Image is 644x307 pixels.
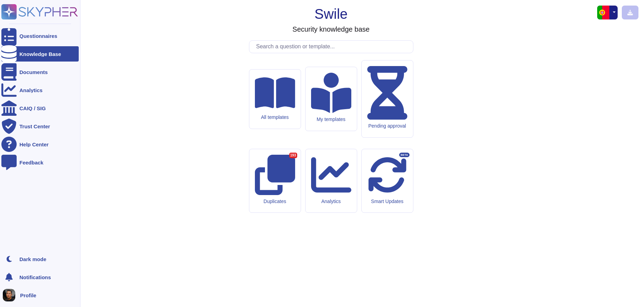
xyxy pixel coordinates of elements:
div: Analytics [311,199,351,204]
a: Trust Center [1,119,79,134]
div: Documents [19,70,48,75]
div: Smart Updates [367,199,407,204]
div: My templates [311,116,351,122]
div: Help Center [19,142,49,147]
div: Duplicates [255,199,295,204]
div: 193 [289,153,297,158]
div: Feedback [19,160,43,165]
div: Knowledge Base [19,51,61,57]
a: Questionnaires [1,28,79,43]
div: Trust Center [19,124,50,129]
div: Pending approval [367,123,407,129]
button: user [1,288,20,303]
a: Feedback [1,155,79,170]
div: Dark mode [19,257,46,262]
h1: Swile [315,6,348,22]
h3: Security knowledge base [292,25,369,33]
div: CAIQ / SIG [19,106,46,111]
span: Notifications [19,275,51,280]
div: All templates [255,114,295,120]
a: Analytics [1,82,79,98]
input: Search a question or template... [253,41,413,53]
div: Questionnaires [19,33,57,39]
img: user [3,289,15,301]
a: Help Center [1,137,79,152]
span: Profile [20,293,36,298]
img: pt [597,6,611,19]
a: Documents [1,64,79,80]
a: CAIQ / SIG [1,100,79,116]
div: Analytics [19,88,43,93]
div: BETA [399,153,409,157]
a: Knowledge Base [1,46,79,62]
